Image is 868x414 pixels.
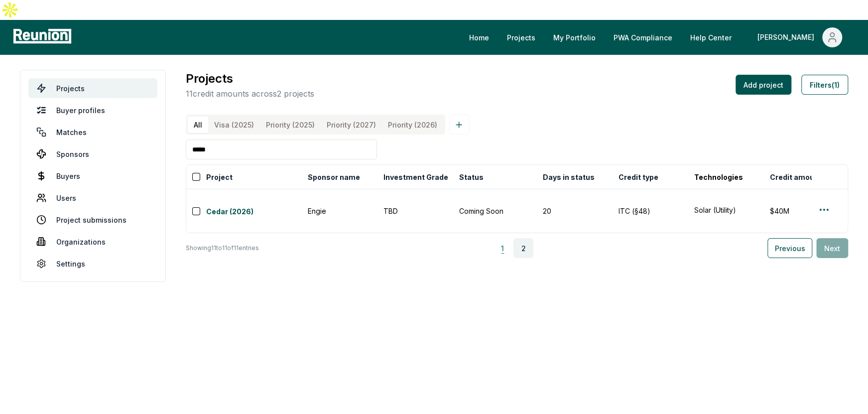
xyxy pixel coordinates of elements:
button: Priority (2025) [260,117,321,133]
a: Projects [28,78,157,98]
button: All [188,117,208,133]
a: PWA Compliance [606,27,680,47]
p: 11 credit amounts across 2 projects [186,88,314,100]
button: Sponsor name [306,167,362,187]
button: Previous [767,238,812,258]
div: TBD [383,206,447,216]
button: Cedar (2026) [206,204,302,218]
div: $40M [770,206,850,216]
a: Cedar (2026) [206,206,302,218]
button: Credit amount [768,167,824,187]
div: ITC (§48) [619,206,682,216]
div: Coming Soon [459,206,531,216]
button: 2 [513,238,533,258]
a: Home [461,27,497,47]
a: Matches [28,122,157,142]
button: Status [457,167,486,187]
button: Priority (2026) [382,117,443,133]
a: Buyers [28,166,157,186]
div: 20 [543,206,607,216]
button: Investment Grade [381,167,450,187]
a: Projects [499,27,543,47]
div: Engie [308,206,372,216]
button: Credit type [617,167,660,187]
button: Visa (2025) [208,117,260,133]
button: Add project [736,75,791,95]
a: Help Center [682,27,740,47]
button: 1 [493,238,512,258]
h3: Projects [186,70,314,88]
a: Buyer profiles [28,100,157,120]
a: Organizations [28,232,157,252]
a: Settings [28,254,157,274]
button: Priority (2027) [321,117,382,133]
button: Project [204,167,235,187]
button: Solar (Utility) [694,205,758,215]
nav: Main [461,27,858,47]
button: Days in status [541,167,597,187]
div: [PERSON_NAME] [757,27,818,47]
a: Sponsors [28,144,157,164]
a: Project submissions [28,210,157,230]
button: [PERSON_NAME] [749,27,850,47]
a: Users [28,188,157,208]
a: My Portfolio [545,27,604,47]
button: Filters(1) [801,75,848,95]
p: Showing 11 to 11 of 11 entries [186,243,259,253]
